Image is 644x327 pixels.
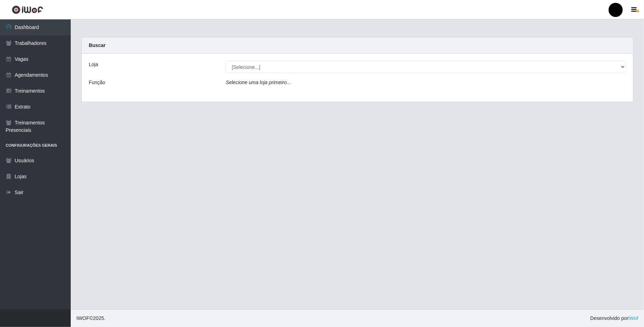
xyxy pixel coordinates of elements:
[226,80,291,85] i: Selecione uma loja primeiro...
[89,42,105,48] strong: Buscar
[628,315,638,321] a: iWof
[89,61,98,68] label: Loja
[89,79,105,86] label: Função
[76,315,89,321] span: IWOF
[12,5,43,14] img: CoreUI Logo
[590,315,638,322] span: Desenvolvido por
[76,315,105,322] span: © 2025 .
